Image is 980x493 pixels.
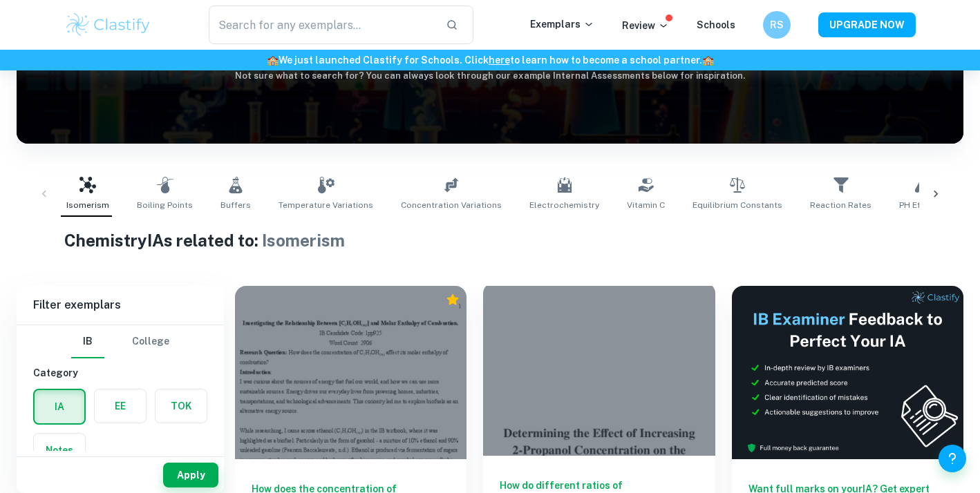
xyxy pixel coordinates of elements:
button: Help and Feedback [939,445,966,472]
span: Equilibrium Constants [692,199,782,211]
span: Temperature Variations [279,199,373,211]
a: here [489,55,510,66]
h6: We just launched Clastify for Schools. Click to learn how to become a school partner. [3,52,977,68]
button: College [132,325,169,358]
a: Schools [697,19,735,30]
span: Boiling Points [137,199,193,211]
span: Buffers [220,199,251,211]
span: Electrochemistry [529,199,599,211]
div: Filter type choice [71,325,169,358]
h6: Filter exemplars [17,286,224,325]
button: IA [35,390,84,423]
span: 🏫 [702,55,714,66]
h6: Not sure what to search for? You can always look through our example Internal Assessments below f... [17,69,963,83]
button: UPGRADE NOW [818,12,916,37]
span: Concentration Variations [401,199,502,211]
span: 🏫 [267,55,279,66]
div: Premium [446,293,460,307]
img: Thumbnail [732,286,963,459]
button: IB [71,325,104,358]
input: Search for any exemplars... [209,6,435,44]
span: Isomerism [262,231,345,250]
p: Review [622,18,669,33]
button: RS [763,11,791,39]
span: Reaction Rates [810,199,871,211]
img: Clastify logo [64,11,152,39]
button: Apply [163,463,218,487]
span: Vitamin C [627,199,665,211]
h6: RS [769,17,785,32]
h6: Category [33,365,207,380]
button: Notes [34,434,85,467]
span: pH Effects [899,199,942,211]
span: Isomerism [66,199,109,211]
p: Exemplars [530,17,594,32]
button: TOK [156,389,207,423]
h1: Chemistry IAs related to: [64,228,916,253]
button: EE [95,389,146,423]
